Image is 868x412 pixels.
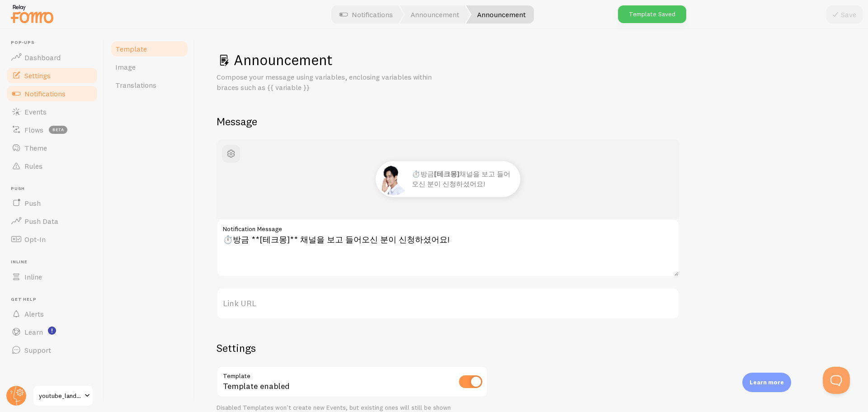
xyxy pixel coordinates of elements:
div: Disabled Templates won't create new Events, but existing ones will still be shown [217,404,488,412]
span: Learn [24,327,43,336]
span: Push [24,199,41,208]
span: Translations [115,81,156,90]
span: Push [11,186,99,192]
a: Notifications [5,85,99,103]
strong: [테크몽] [434,170,459,178]
span: Flows [24,125,43,134]
a: Flows beta [5,121,99,139]
div: Template enabled [217,366,488,399]
a: Image [110,58,189,76]
a: Rules [5,157,99,175]
span: Settings [24,71,51,80]
span: Events [24,107,47,116]
svg: <p>Watch New Feature Tutorials!</p> [48,327,56,335]
label: Link URL [217,288,679,319]
p: Learn more [750,378,784,387]
a: Inline [5,268,99,286]
span: Template [115,44,147,53]
div: Learn more [742,373,791,392]
p: ⏱️방금 채널을 보고 들어오신 분이 신청하셨어요! [412,169,511,189]
span: Dashboard [24,53,61,62]
a: youtube_landing-b [33,385,94,407]
h1: Announcement [217,51,846,69]
span: Push Data [24,217,58,226]
a: Settings [5,66,99,85]
a: Theme [5,139,99,157]
span: Inline [11,259,99,265]
span: Image [115,62,136,71]
a: Alerts [5,305,99,323]
label: Notification Message [217,219,679,234]
span: Support [24,346,51,355]
a: Learn [5,323,99,341]
span: Inline [24,272,42,281]
span: Pop-ups [11,40,99,46]
a: Template [110,40,189,58]
a: Dashboard [5,48,99,66]
a: Support [5,341,99,359]
span: Get Help [11,297,99,303]
a: Push [5,194,99,212]
span: beta [49,126,67,134]
a: Translations [110,76,189,94]
a: Opt-In [5,230,99,248]
a: Push Data [5,212,99,230]
img: fomo-relay-logo-orange.svg [9,2,55,25]
img: Fomo [377,163,410,195]
span: Notifications [24,89,66,98]
div: Template Saved [618,5,686,23]
span: youtube_landing-b [39,390,82,401]
h2: Settings [217,341,488,355]
iframe: Help Scout Beacon - Open [823,367,850,394]
span: Alerts [24,309,44,318]
p: Compose your message using variables, enclosing variables within braces such as {{ variable }} [217,72,434,93]
h2: Message [217,114,846,128]
span: Theme [24,143,47,152]
a: Events [5,103,99,121]
span: Opt-In [24,235,46,244]
span: Rules [24,161,42,170]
